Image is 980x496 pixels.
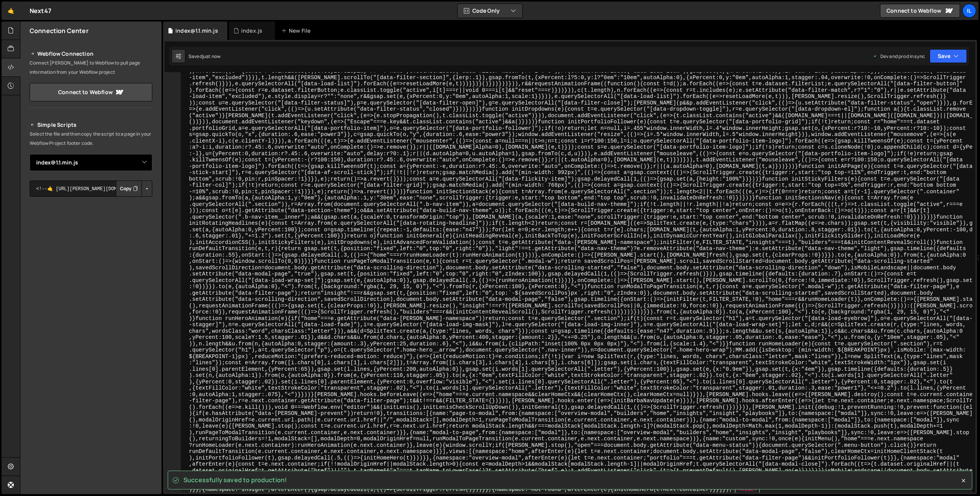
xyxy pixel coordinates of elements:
a: Connect to Webflow [880,4,960,18]
div: just now [202,53,220,60]
button: Code Only [458,4,522,18]
div: Next47 [30,6,52,15]
div: index.js [241,27,262,35]
textarea: <!--🤙 [URL][PERSON_NAME][DOMAIN_NAME]> <script>document.addEventListener("DOMContentLoaded", func... [30,181,152,197]
h2: Simple Scripts [30,120,152,129]
a: Il [962,4,976,18]
a: 🤙 [2,2,20,20]
h2: Webflow Connection [30,49,152,58]
p: Connect [PERSON_NAME] to Webflow to pull page information from your Webflow project [30,58,152,77]
div: index@1.1.min.js [175,27,218,35]
button: Copy [116,181,142,197]
div: New File [281,27,313,35]
p: Select the file and then copy the script to a page in your Webflow Project footer code. [30,129,152,148]
h2: Connection Center [30,27,88,35]
span: <hide> [735,486,759,493]
iframe: YouTube video player [30,209,153,279]
button: Save [930,49,967,63]
div: Saved [188,53,220,60]
div: Dev and prod in sync [873,53,925,60]
span: Successfully saved to production! [183,476,287,484]
div: Button group with nested dropdown [116,181,152,197]
a: Connect to Webflow [30,83,152,101]
iframe: YouTube video player [30,284,153,353]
